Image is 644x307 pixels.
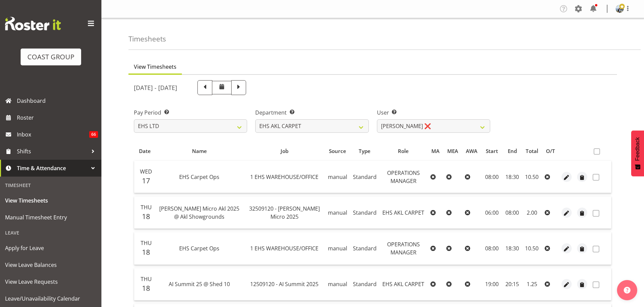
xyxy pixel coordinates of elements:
[89,131,98,138] span: 66
[128,35,166,43] h4: Timesheets
[503,268,522,301] td: 20:15
[134,63,176,71] span: View Timesheets
[134,109,247,117] label: Pay Period
[5,17,61,30] img: Rosterit website logo
[635,137,641,161] span: Feedback
[179,245,219,252] span: EHS Carpet Ops
[5,243,96,253] span: Apply for Leave
[481,161,503,193] td: 08:00
[2,192,100,209] a: View Timesheets
[616,5,624,13] img: brittany-taylorf7b938a58e78977fad4baecaf99ae47c.png
[328,280,347,288] span: manual
[140,168,152,175] span: Wed
[522,196,542,229] td: 2.00
[522,268,542,301] td: 1.25
[377,109,490,117] label: User
[139,147,151,155] span: Date
[141,239,152,247] span: Thu
[17,129,89,140] span: Inbox
[447,147,458,155] span: MEA
[134,84,177,91] h5: [DATE] - [DATE]
[2,290,100,307] a: Leave/Unavailability Calendar
[5,277,96,287] span: View Leave Requests
[350,268,379,301] td: Standard
[503,161,522,193] td: 18:30
[17,113,98,123] span: Roster
[481,268,503,301] td: 19:00
[431,147,439,155] span: MA
[2,240,100,256] a: Apply for Leave
[382,209,424,216] span: EHS AKL CARPET
[526,147,538,155] span: Total
[387,169,420,185] span: OPERATIONS MANAGER
[328,209,347,216] span: manual
[159,205,239,220] span: [PERSON_NAME] Micro Akl 2025 @ Akl Showgrounds
[328,173,347,181] span: manual
[17,163,88,173] span: Time & Attendance
[142,283,150,293] span: 18
[2,209,100,226] a: Manual Timesheet Entry
[350,161,379,193] td: Standard
[2,256,100,273] a: View Leave Balances
[5,294,96,304] span: Leave/Unavailability Calendar
[503,232,522,265] td: 18:30
[17,96,98,106] span: Dashboard
[398,147,409,155] span: Role
[5,260,96,270] span: View Leave Balances
[250,173,318,181] span: 1 EHS WAREHOUSE/OFFICE
[249,205,320,220] span: 32509120 - [PERSON_NAME] Micro 2025
[486,147,498,155] span: Start
[387,241,420,256] span: OPERATIONS MANAGER
[141,275,152,283] span: Thu
[382,280,424,288] span: EHS AKL CARPET
[250,280,318,288] span: 12509120 - AI Summit 2025
[350,232,379,265] td: Standard
[141,204,152,211] span: Thu
[328,245,347,252] span: manual
[631,130,644,176] button: Feedback - Show survey
[2,178,100,192] div: Timesheet
[179,173,219,181] span: EHS Carpet Ops
[466,147,477,155] span: AWA
[5,195,96,206] span: View Timesheets
[142,212,150,221] span: 18
[481,196,503,229] td: 06:00
[27,52,74,62] div: COAST GROUP
[624,287,630,294] img: help-xxl-2.png
[2,273,100,290] a: View Leave Requests
[17,146,88,156] span: Shifts
[250,245,318,252] span: 1 EHS WAREHOUSE/OFFICE
[350,196,379,229] td: Standard
[281,147,288,155] span: Job
[192,147,207,155] span: Name
[546,147,555,155] span: O/T
[255,109,368,117] label: Department
[169,280,230,288] span: AI Summit 25 @ Shed 10
[503,196,522,229] td: 08:00
[359,147,371,155] span: Type
[508,147,517,155] span: End
[522,161,542,193] td: 10.50
[142,247,150,257] span: 18
[522,232,542,265] td: 10.50
[142,176,150,185] span: 17
[329,147,346,155] span: Source
[5,212,96,222] span: Manual Timesheet Entry
[481,232,503,265] td: 08:00
[2,226,100,240] div: Leave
